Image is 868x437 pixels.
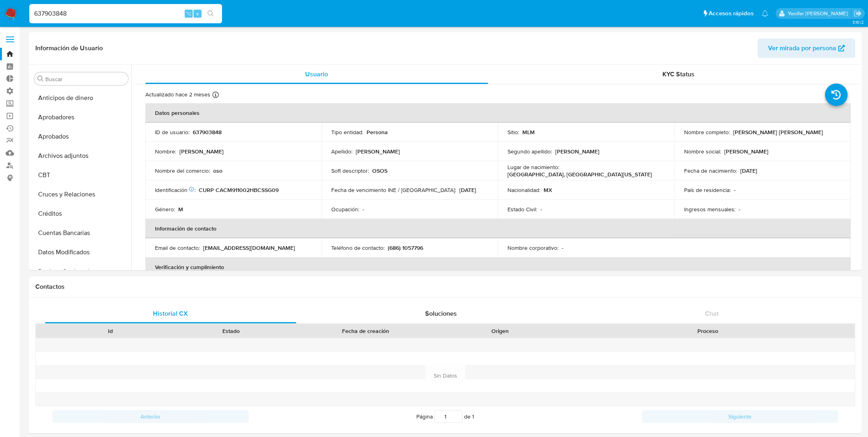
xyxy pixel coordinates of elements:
h1: Información de Usuario [35,44,103,52]
span: Página de [416,410,474,423]
a: Notificaciones [762,10,768,17]
p: Estado Civil : [507,206,537,213]
p: [PERSON_NAME] [555,148,599,155]
button: Anterior [52,410,249,423]
button: Cuentas Bancarias [31,223,131,243]
p: Sitio : [507,129,519,136]
input: Buscar [45,76,125,83]
p: Persona [367,129,388,136]
p: Actualizado hace 2 meses [145,91,210,98]
p: - [734,186,736,194]
div: Fecha de creación [297,327,434,335]
button: Ver mirada por persona [758,39,855,58]
p: Segundo apellido : [507,148,552,155]
th: Datos personales [145,103,851,123]
p: MLM [522,129,535,136]
div: Origen [445,327,555,335]
span: s [196,10,199,17]
a: Salir [854,9,862,18]
span: Soluciones [425,309,457,318]
span: ⌥ [185,10,192,17]
p: Tipo entidad : [331,129,363,136]
p: Género : [155,206,175,213]
p: [PERSON_NAME] [179,148,224,155]
p: Soft descriptor : [331,167,369,174]
span: Usuario [305,69,328,79]
button: Aprobados [31,127,131,146]
p: 637903848 [193,129,222,136]
p: [PERSON_NAME] [356,148,400,155]
p: [GEOGRAPHIC_DATA], [GEOGRAPHIC_DATA][US_STATE] [507,171,652,178]
p: Fecha de nacimiento : [684,167,737,174]
p: M [178,206,183,213]
button: Devices Geolocation [31,262,131,281]
p: oso [213,167,222,174]
p: yenifer.pena@mercadolibre.com [788,10,851,17]
p: Nacionalidad : [507,186,540,194]
button: Siguiente [642,410,839,423]
input: Buscar usuario o caso... [29,8,222,19]
button: Archivos adjuntos [31,146,131,165]
p: Nombre del comercio : [155,167,210,174]
div: Id [55,327,165,335]
span: KYC Status [662,69,695,79]
p: - [363,206,364,213]
button: search-icon [202,8,219,19]
p: [DATE] [740,167,757,174]
button: Anticipos de dinero [31,88,131,108]
button: Cruces y Relaciones [31,185,131,204]
p: Lugar de nacimiento : [507,163,559,171]
p: - [540,206,542,213]
p: - [562,244,563,251]
p: OSOS [372,167,387,174]
span: Historial CX [153,309,188,318]
p: - [739,206,740,213]
div: Proceso [566,327,849,335]
h1: Contactos [35,283,855,291]
p: Fecha de vencimiento INE / [GEOGRAPHIC_DATA] : [331,186,456,194]
p: Ingresos mensuales : [684,206,736,213]
p: Apellido : [331,148,352,155]
p: [DATE] [459,186,476,194]
th: Información de contacto [145,219,851,238]
button: CBT [31,165,131,185]
p: Ocupación : [331,206,359,213]
span: Accesos rápidos [709,9,754,18]
p: CURP CACM911002HBCSSG09 [199,186,279,194]
p: MX [544,186,552,194]
p: (686) 1057796 [388,244,423,251]
button: Créditos [31,204,131,223]
p: Email de contacto : [155,244,200,251]
span: 1 [472,412,474,421]
button: Aprobadores [31,108,131,127]
p: Nombre corporativo : [507,244,558,251]
p: Teléfono de contacto : [331,244,385,251]
p: Nombre social : [684,148,721,155]
p: [PERSON_NAME] [724,148,768,155]
p: Identificación : [155,186,196,194]
span: Chat [705,309,719,318]
p: Nombre : [155,148,176,155]
p: [EMAIL_ADDRESS][DOMAIN_NAME] [203,244,295,251]
p: País de residencia : [684,186,731,194]
p: [PERSON_NAME] [PERSON_NAME] [733,129,823,136]
div: Estado [176,327,286,335]
span: Ver mirada por persona [768,39,836,58]
p: Nombre completo : [684,129,730,136]
th: Verificación y cumplimiento [145,257,851,277]
p: ID de usuario : [155,129,189,136]
button: Datos Modificados [31,243,131,262]
button: Buscar [37,76,44,82]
